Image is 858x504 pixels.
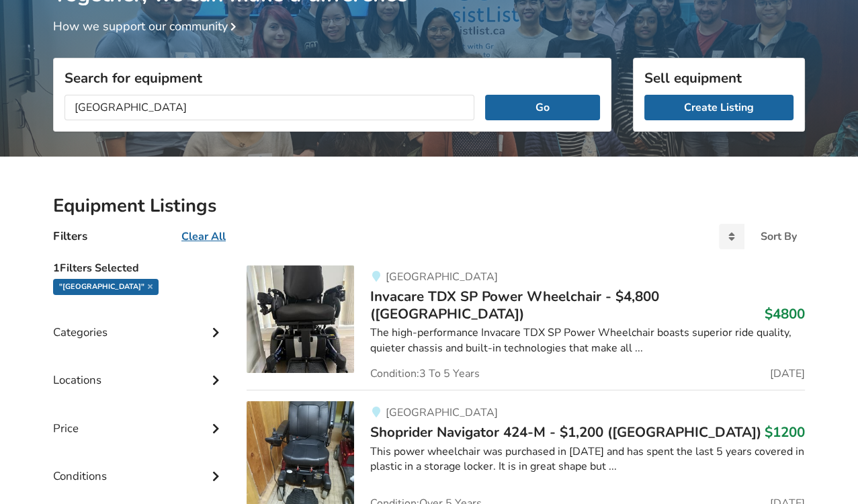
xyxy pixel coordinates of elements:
[765,423,805,441] h3: $1200
[370,368,480,379] span: Condition: 3 To 5 Years
[644,69,793,87] h3: Sell equipment
[370,325,805,356] div: The high-performance Invacare TDX SP Power Wheelchair boasts superior ride quality, quieter chass...
[53,346,225,394] div: Locations
[53,18,241,34] a: How we support our community
[770,368,805,379] span: [DATE]
[65,95,474,120] input: I am looking for...
[53,442,225,490] div: Conditions
[53,228,87,244] h4: Filters
[765,305,805,323] h3: $4800
[53,279,159,295] div: "[GEOGRAPHIC_DATA]"
[370,423,761,442] span: Shoprider Navigator 424-M - $1,200 ([GEOGRAPHIC_DATA])
[761,231,797,242] div: Sort By
[53,255,225,279] h5: 1 Filters Selected
[53,394,225,442] div: Price
[644,95,793,120] a: Create Listing
[370,287,659,323] span: Invacare TDX SP Power Wheelchair - $4,800 ([GEOGRAPHIC_DATA])
[485,95,600,120] button: Go
[386,269,498,284] span: [GEOGRAPHIC_DATA]
[181,229,226,244] u: Clear All
[247,265,354,373] img: mobility-invacare tdx sp power wheelchair - $4,800 (vancouver)
[247,265,805,390] a: mobility-invacare tdx sp power wheelchair - $4,800 (vancouver)[GEOGRAPHIC_DATA]Invacare TDX SP Po...
[65,69,600,87] h3: Search for equipment
[370,444,805,475] div: This power wheelchair was purchased in [DATE] and has spent the last 5 years covered in plastic i...
[53,298,225,346] div: Categories
[53,194,805,218] h2: Equipment Listings
[386,405,498,420] span: [GEOGRAPHIC_DATA]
